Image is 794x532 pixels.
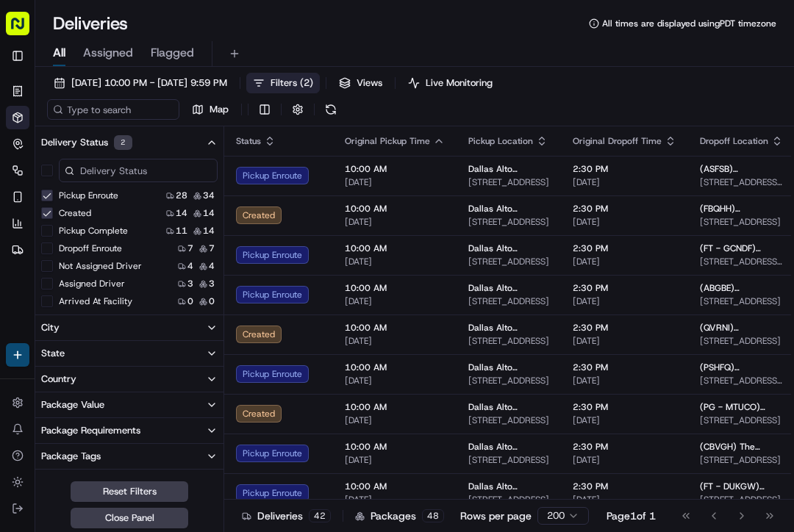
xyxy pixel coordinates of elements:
[236,135,261,147] span: Status
[573,242,676,254] span: 2:30 PM
[573,322,676,334] span: 2:30 PM
[35,341,223,366] button: State
[35,444,223,469] button: Package Tags
[573,481,676,492] span: 2:30 PM
[59,278,125,290] label: Assigned Driver
[15,15,44,44] img: Nash
[203,225,215,237] span: 14
[345,322,445,334] span: 10:00 AM
[345,335,445,347] span: [DATE]
[41,424,140,437] div: Package Requirements
[35,315,223,340] button: City
[242,508,331,523] div: Deliveries
[38,95,265,110] input: Got a question? Start typing here...
[71,508,188,528] button: Close Panel
[573,414,676,426] span: [DATE]
[15,215,26,226] div: 📗
[321,99,341,120] button: Refresh
[271,76,313,90] span: Filters
[700,414,783,426] span: [STREET_ADDRESS]
[468,414,549,426] span: [STREET_ADDRESS]
[209,260,215,272] span: 4
[176,190,187,201] span: 28
[422,509,444,522] div: 48
[468,335,549,347] span: [STREET_ADDRESS]
[573,216,676,228] span: [DATE]
[59,295,132,307] label: Arrived At Facility
[187,242,193,254] span: 7
[345,375,445,387] span: [DATE]
[468,256,549,267] span: [STREET_ADDRESS]
[468,135,533,147] span: Pickup Location
[700,295,783,307] span: [STREET_ADDRESS]
[187,260,193,272] span: 4
[35,392,223,417] button: Package Value
[573,454,676,466] span: [DATE]
[700,242,783,254] span: (FT - GCNDF) [PERSON_NAME] De La [PERSON_NAME]
[468,375,549,387] span: [STREET_ADDRESS]
[573,335,676,347] span: [DATE]
[345,242,445,254] span: 10:00 AM
[345,454,445,466] span: [DATE]
[53,44,65,62] span: All
[700,322,783,334] span: (QVRNI) [PERSON_NAME]
[468,176,549,188] span: [STREET_ADDRESS]
[185,99,235,120] button: Map
[41,347,65,360] div: State
[573,135,662,147] span: Original Dropoff Time
[468,441,549,453] span: Dallas Alto Pharmacy
[59,190,118,201] label: Pickup Enroute
[15,59,268,82] p: Welcome 👋
[41,398,104,411] div: Package Value
[345,401,445,413] span: 10:00 AM
[59,260,142,272] label: Not Assigned Driver
[332,73,389,93] button: Views
[700,481,783,492] span: (FT - DUKGW) [PERSON_NAME]
[700,256,783,267] span: [STREET_ADDRESS][PERSON_NAME]
[59,225,128,237] label: Pickup Complete
[468,494,549,506] span: [STREET_ADDRESS]
[700,203,783,215] span: (FBQHH) [PERSON_NAME]
[468,401,549,413] span: Dallas Alto Pharmacy
[345,163,445,175] span: 10:00 AM
[573,295,676,307] span: [DATE]
[104,248,178,260] a: Powered byPylon
[468,454,549,466] span: [STREET_ADDRESS]
[209,278,215,290] span: 3
[35,418,223,443] button: Package Requirements
[246,73,320,93] button: Filters(2)
[59,242,122,254] label: Dropoff Enroute
[309,509,331,522] div: 42
[573,203,676,215] span: 2:30 PM
[35,129,223,156] button: Delivery Status2
[345,295,445,307] span: [DATE]
[345,494,445,506] span: [DATE]
[187,295,193,307] span: 0
[176,207,187,219] span: 14
[700,454,783,466] span: [STREET_ADDRESS]
[573,441,676,453] span: 2:30 PM
[602,18,776,29] span: All times are displayed using PDT timezone
[468,282,549,294] span: Dallas Alto Pharmacy
[41,450,101,463] div: Package Tags
[50,140,241,155] div: Start new chat
[573,163,676,175] span: 2:30 PM
[47,99,179,120] input: Type to search
[468,163,549,175] span: Dallas Alto Pharmacy
[468,481,549,492] span: Dallas Alto Pharmacy
[345,256,445,267] span: [DATE]
[203,207,215,219] span: 14
[468,203,549,215] span: Dallas Alto Pharmacy
[209,242,215,254] span: 7
[71,76,227,90] span: [DATE] 10:00 PM - [DATE] 9:59 PM
[573,494,676,506] span: [DATE]
[700,362,783,373] span: (PSHFQ) [PERSON_NAME]
[345,135,430,147] span: Original Pickup Time
[468,242,549,254] span: Dallas Alto Pharmacy
[41,321,60,334] div: City
[345,441,445,453] span: 10:00 AM
[357,76,382,90] span: Views
[41,135,132,150] div: Delivery Status
[607,508,656,523] div: Page 1 of 1
[345,203,445,215] span: 10:00 AM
